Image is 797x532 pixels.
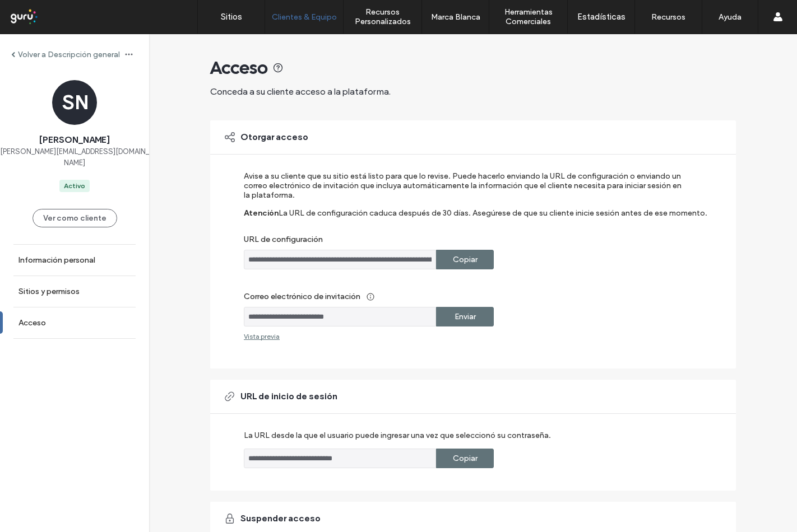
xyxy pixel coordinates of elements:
label: Marca Blanca [431,12,480,22]
div: SN [52,80,97,125]
span: URL de inicio de sesión [240,390,337,403]
label: Copiar [453,448,478,469]
label: Sitios y permisos [18,287,80,296]
label: Herramientas Comerciales [489,7,567,26]
label: Estadísticas [577,12,625,22]
label: URL de configuración [244,235,687,250]
label: Avise a su cliente que su sitio está listo para que lo revise. Puede hacerlo enviando la URL de c... [244,171,687,208]
label: Recursos Personalizados [344,7,421,26]
label: Copiar [453,249,478,270]
label: Sitios [221,12,242,22]
label: Recursos [651,12,685,22]
span: Suspender acceso [240,512,321,525]
span: Conceda a su cliente acceso a la plataforma. [210,86,391,97]
span: Otorgar acceso [240,131,308,143]
label: Correo electrónico de invitación [244,286,687,307]
label: La URL de configuración caduca después de 30 días. Asegúrese de que su cliente inicie sesión ante... [279,208,707,235]
label: Información personal [18,255,95,265]
div: Vista previa [244,332,280,340]
label: Enviar [455,306,476,327]
label: Clientes & Equipo [272,12,337,22]
span: [PERSON_NAME] [39,134,110,146]
label: Ayuda [719,12,742,22]
span: Acceso [210,57,268,79]
label: Atención [244,208,279,235]
label: La URL desde la que el usuario puede ingresar una vez que seleccionó su contraseña. [244,431,551,449]
div: Activo [64,181,85,191]
label: Volver a Descripción general [18,50,120,59]
label: Acceso [18,318,46,328]
button: Ver como cliente [33,209,117,227]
